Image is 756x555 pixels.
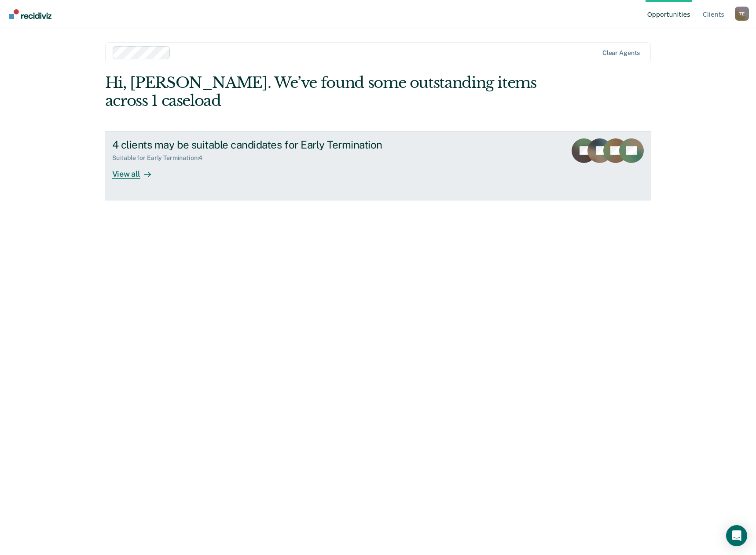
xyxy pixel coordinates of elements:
[105,74,542,110] div: Hi, [PERSON_NAME]. We’ve found some outstanding items across 1 caseload
[112,154,210,162] div: Suitable for Early Termination : 4
[112,138,421,151] div: 4 clients may be suitable candidates for Early Termination
[9,9,51,19] img: Recidiviz
[735,7,749,21] div: T E
[726,525,747,546] div: Open Intercom Messenger
[735,7,749,21] button: Profile dropdown button
[602,49,640,57] div: Clear agents
[112,162,161,179] div: View all
[105,131,651,200] a: 4 clients may be suitable candidates for Early TerminationSuitable for Early Termination:4View all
